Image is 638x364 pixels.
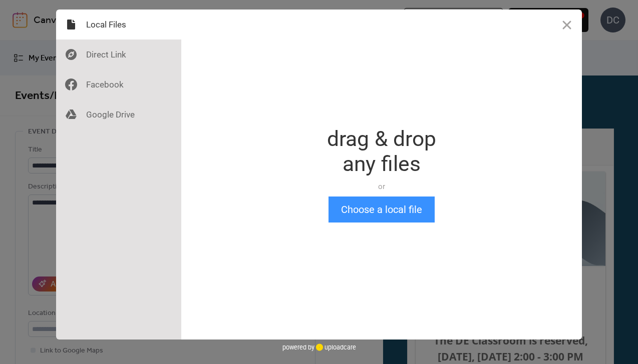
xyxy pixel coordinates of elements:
[314,343,356,351] a: uploadcare
[327,181,436,191] div: or
[56,69,181,99] div: Facebook
[56,99,181,129] div: Google Drive
[552,9,582,39] button: Close
[329,196,435,222] button: Choose a local file
[56,9,181,39] div: Local Files
[327,126,436,176] div: drag & drop any files
[56,39,181,69] div: Direct Link
[282,339,356,354] div: powered by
